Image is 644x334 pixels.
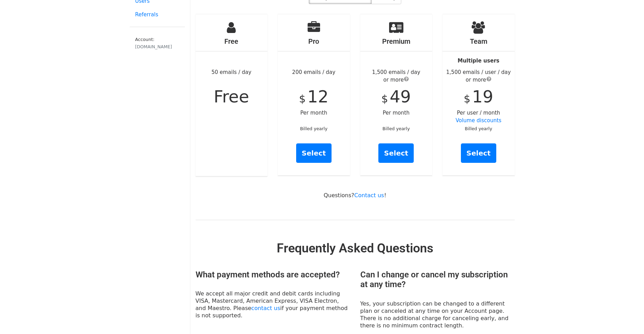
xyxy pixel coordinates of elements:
iframe: Chat Widget [609,301,644,334]
a: Referrals [130,8,185,22]
h3: Can I change or cancel my subscription at any time? [360,270,515,290]
span: $ [299,93,306,105]
span: $ [464,93,470,105]
h4: Team [443,37,515,45]
small: Account: [135,37,179,50]
small: Billed yearly [465,126,492,131]
h4: Free [196,37,268,45]
span: $ [381,93,388,105]
strong: Multiple users [458,58,499,64]
span: Free [214,87,249,106]
a: Volume discounts [456,117,501,124]
h2: Frequently Asked Questions [196,241,515,256]
span: 49 [390,87,411,106]
h4: Pro [278,37,350,45]
a: contact us [251,305,280,311]
div: Per month [360,14,432,175]
div: 200 emails / day Per month [278,14,350,175]
small: Billed yearly [383,126,410,131]
a: Select [296,143,332,163]
div: [DOMAIN_NAME] [135,43,179,50]
div: 1,500 emails / user / day or more [443,68,515,84]
a: Select [461,143,496,163]
p: We accept all major credit and debit cards including VISA, Mastercard, American Express, VISA Ele... [196,290,350,319]
p: Yes, your subscription can be changed to a different plan or canceled at any time on your Account... [360,300,515,329]
span: 19 [472,87,493,106]
small: Billed yearly [300,126,327,131]
a: Select [378,143,414,163]
p: Questions? ! [196,192,515,199]
h3: What payment methods are accepted? [196,270,350,280]
div: 1,500 emails / day or more [360,68,432,84]
a: Contact us [354,192,384,199]
div: 50 emails / day [196,14,268,176]
div: Per user / month [443,14,515,175]
h4: Premium [360,37,432,45]
span: 12 [307,87,328,106]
